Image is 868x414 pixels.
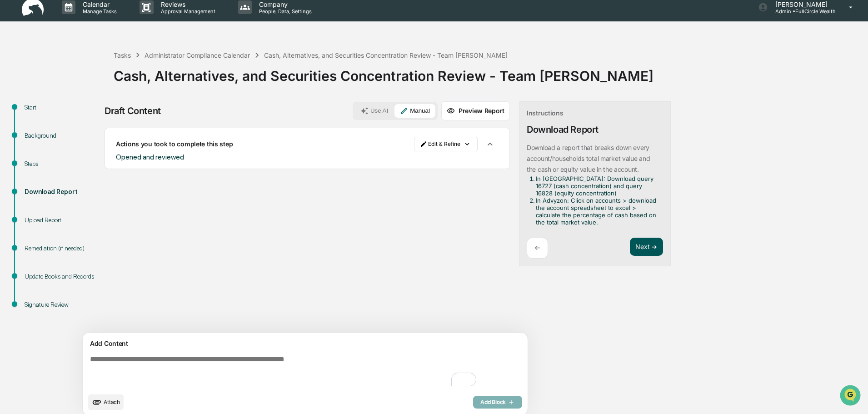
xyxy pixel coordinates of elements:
li: In Advyzon: Click on accounts > download the account spreadsheet to excel > calculate the percent... [536,197,659,226]
div: Tasks [114,51,131,59]
button: Start new chat [155,72,165,83]
span: Data Lookup [18,132,57,141]
div: Instructions [527,109,564,117]
div: 🔎 [9,133,16,140]
a: 🔎Data Lookup [5,128,61,145]
span: Preclearance [18,115,59,124]
button: Next ➔ [630,238,663,256]
div: Download Report [527,124,599,135]
div: Cash, Alternatives, and Securities Concentration Review - Team [PERSON_NAME] [114,60,863,84]
div: Signature Review [25,300,99,309]
a: 🗄️Attestations [62,111,116,127]
div: 🗄️ [66,115,73,123]
div: Cash, Alternatives, and Securities Concentration Review - Team [PERSON_NAME] [264,51,508,59]
div: Steps [25,159,99,169]
div: Start [25,103,99,112]
p: Download a report that breaks down every account/households total market value and the cash or eq... [527,144,650,173]
div: We're available if you need us! [31,79,115,86]
div: Remediation (if needed) [25,244,99,253]
button: Preview Report [441,101,510,120]
p: Company [252,0,316,8]
a: 🖐️Preclearance [5,111,62,127]
div: Background [25,131,99,140]
div: Draft Content [105,105,161,116]
button: Edit & Refine [414,137,478,151]
span: Pylon [90,154,110,161]
span: Attach [104,399,120,405]
p: Manage Tasks [75,8,121,15]
p: Reviews [154,0,220,8]
div: Add Content [88,338,522,349]
div: Update Books and Records [25,272,99,281]
p: Calendar [75,0,121,8]
div: Administrator Compliance Calendar [145,51,250,59]
p: Admin • FullCircle Wealth [768,8,836,15]
p: Actions you took to complete this step [116,140,233,148]
p: ← [534,244,540,252]
a: Powered byPylon [64,154,110,161]
p: People, Data, Settings [252,8,316,15]
textarea: To enrich screen reader interactions, please activate Accessibility in Grammarly extension settings [86,352,482,392]
button: Use AI [355,104,394,118]
div: Download Report [25,187,99,197]
span: Attestations [75,115,113,124]
p: How can we help? [9,19,165,34]
div: 🖐️ [9,115,16,123]
div: Start new chat [31,70,149,79]
li: In [GEOGRAPHIC_DATA]: Download query 16727 (cash concentration) and query 16828 (equity concentra... [536,175,659,197]
input: Clear [24,41,150,51]
span: Opened and reviewed [116,153,184,161]
img: 1746055101610-c473b297-6a78-478c-a979-82029cc54cd1 [9,70,25,86]
button: upload document [88,394,124,410]
p: [PERSON_NAME] [768,0,836,8]
p: Approval Management [154,8,220,15]
iframe: Open customer support [839,384,863,409]
div: Upload Report [25,215,99,225]
button: Manual [394,104,435,118]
